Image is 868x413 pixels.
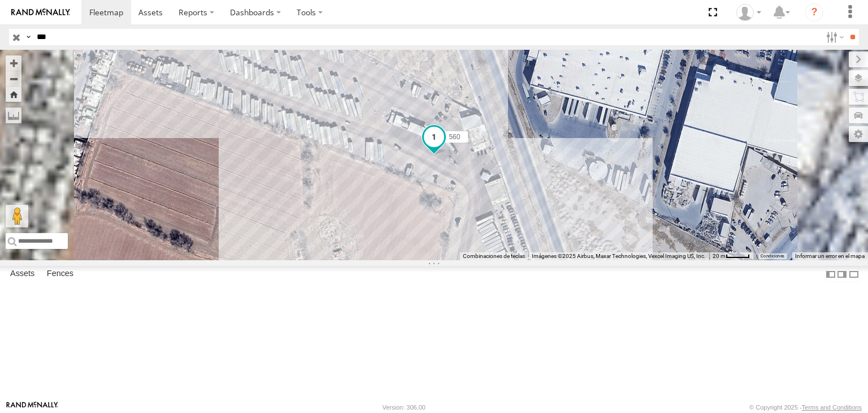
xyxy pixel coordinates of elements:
[532,253,706,259] span: Imágenes ©2025 Airbus, Maxar Technologies, Vexcel Imaging US, Inc.
[825,266,836,282] label: Dock Summary Table to the Left
[24,29,33,45] label: Search Query
[749,404,862,411] div: © Copyright 2025 -
[6,71,21,87] button: Zoom out
[449,133,460,141] span: 560
[732,4,765,21] div: Irving Rodriguez
[761,254,784,259] a: Condiciones (se abre en una nueva pestaña)
[5,266,40,282] label: Assets
[805,3,823,21] i: ?
[6,87,21,102] button: Zoom Home
[6,107,21,123] label: Measure
[802,404,862,411] a: Terms and Conditions
[383,404,426,411] div: Version: 306.00
[6,205,28,227] button: Arrastra el hombrecito naranja al mapa para abrir Street View
[836,266,848,282] label: Dock Summary Table to the Right
[41,266,79,282] label: Fences
[463,252,525,260] button: Combinaciones de teclas
[6,402,58,413] a: Visit our Website
[848,266,860,282] label: Hide Summary Table
[6,55,21,71] button: Zoom in
[849,126,868,142] label: Map Settings
[822,29,846,45] label: Search Filter Options
[11,8,70,16] img: rand-logo.svg
[795,253,865,259] a: Informar un error en el mapa
[709,252,753,260] button: Escala del mapa: 20 m por 39 píxeles
[713,253,726,259] span: 20 m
